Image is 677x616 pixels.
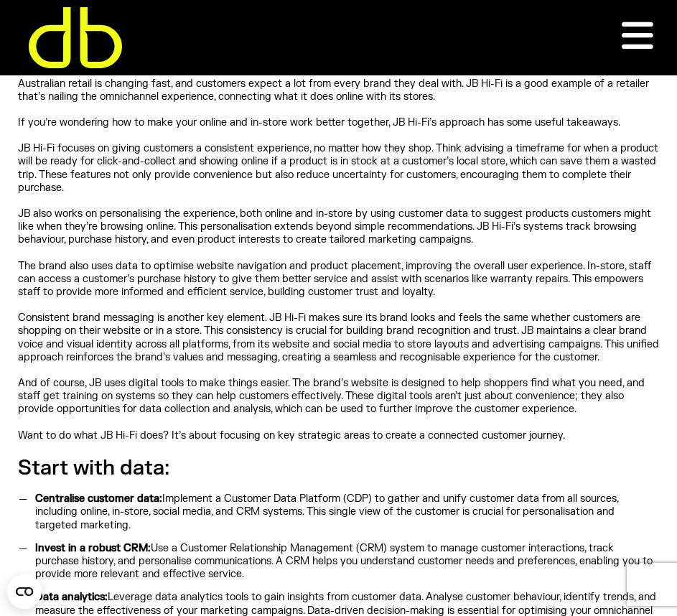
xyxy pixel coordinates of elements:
[18,429,659,442] p: Want to do what JB Hi-Fi does? It’s about focusing on key strategic areas to create a connected c...
[18,312,659,364] p: Consistent brand messaging is another key element. JB Hi-Fi makes sure its brand looks and feels ...
[35,591,108,603] strong: Data analytics:
[18,455,659,481] h3: Start with data:
[35,493,162,505] strong: Centralise customer data:
[18,377,659,416] p: And of course, JB uses digital tools to make things easier. The brand’s website is designed to he...
[7,574,42,609] button: Open CMP widget
[18,260,659,299] p: The brand also uses data to optimise website navigation and product placement, improving the over...
[30,542,659,582] li: Use a Customer Relationship Management (CRM) system to manage customer interactions, track purcha...
[18,78,659,103] p: Australian retail is changing fast, and customers expect a lot from every brand they deal with. J...
[18,207,659,247] p: JB also works on personalising the experience, both online and in-store by using customer data to...
[18,142,659,195] p: JB Hi-Fi focuses on giving customers a consistent experience, no matter how they shop. Think advi...
[30,493,659,532] li: Implement a Customer Data Platform (CDP) to gather and unify customer data from all sources, incl...
[29,7,122,68] img: DB logo
[18,116,659,129] p: If you’re wondering how to make your online and in-store work better together, JB Hi-Fi’s approac...
[35,542,151,554] strong: Invest in a robust CRM:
